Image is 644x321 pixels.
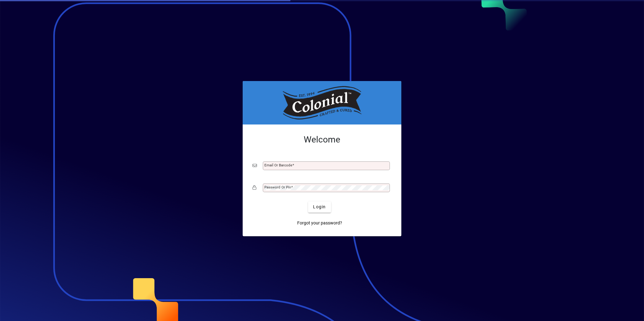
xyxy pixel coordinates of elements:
a: Forgot your password? [295,218,345,229]
button: Login [308,201,331,213]
mat-label: Password or Pin [264,185,291,189]
span: Login [313,204,326,210]
mat-label: Email or Barcode [264,163,292,167]
span: Forgot your password? [297,220,342,226]
h2: Welcome [253,134,391,145]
